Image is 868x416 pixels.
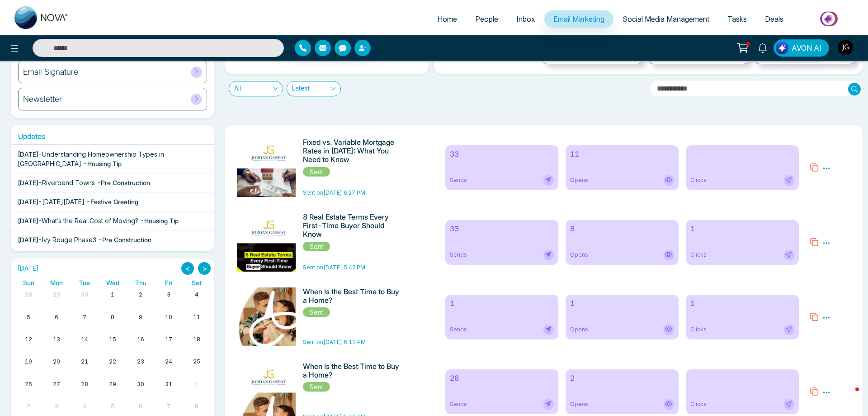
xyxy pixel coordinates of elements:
[183,333,211,355] td: October 18, 2025
[99,288,127,311] td: October 1, 2025
[77,277,92,288] a: Tuesday
[437,14,457,24] span: Home
[475,14,498,24] span: People
[797,9,863,29] img: Market-place.gif
[107,355,118,368] a: October 22, 2025
[18,198,38,206] span: [DATE]
[690,225,794,233] h6: 1
[51,378,62,391] a: October 27, 2025
[428,10,466,28] a: Home
[14,265,39,273] h2: [DATE]
[155,288,183,311] td: October 3, 2025
[109,288,116,301] a: October 1, 2025
[193,378,200,391] a: November 1, 2025
[756,10,793,28] a: Deals
[165,288,172,301] a: October 3, 2025
[86,198,138,206] span: - Festive Greeting
[450,251,467,259] span: Sends
[98,236,151,244] span: - Pre Construction
[79,333,90,346] a: October 14, 2025
[544,10,613,28] a: Email Marketing
[183,288,211,311] td: October 4, 2025
[14,378,42,400] td: October 26, 2025
[25,400,32,413] a: November 2, 2025
[234,81,278,96] span: All
[51,333,62,346] a: October 13, 2025
[303,213,401,239] h6: 8 Real Estate Terms Every First-Time Buyer Should Know
[718,10,756,28] a: Tasks
[79,378,90,391] a: October 28, 2025
[570,176,588,184] span: Opens
[450,176,467,184] span: Sends
[303,138,401,164] h6: Fixed vs. Variable Mortgage Rates in [DATE]: What You Need to Know
[83,160,122,167] span: - Housing Tip
[190,277,203,288] a: Saturday
[198,262,211,275] button: >
[42,288,71,311] td: September 29, 2025
[163,333,174,346] a: October 17, 2025
[99,355,127,378] td: October 22, 2025
[18,150,38,158] span: [DATE]
[71,311,99,333] td: October 7, 2025
[570,400,588,408] span: Opens
[135,355,146,368] a: October 23, 2025
[81,400,88,413] a: November 4, 2025
[99,333,127,355] td: October 15, 2025
[42,179,95,186] span: Riverbend Towns
[127,355,155,378] td: October 23, 2025
[570,150,674,158] h6: 11
[570,225,674,233] h6: 8
[18,236,38,244] span: [DATE]
[71,355,99,378] td: October 21, 2025
[104,277,121,288] a: Wednesday
[838,40,853,55] img: User Avatar
[450,299,554,308] h6: 1
[191,355,202,368] a: October 25, 2025
[450,374,554,383] h6: 28
[183,378,211,400] td: November 1, 2025
[23,333,34,346] a: October 12, 2025
[570,374,674,383] h6: 2
[48,277,65,288] a: Monday
[303,167,330,177] span: Sent
[127,378,155,400] td: October 30, 2025
[42,198,85,206] span: [DATE][DATE]
[53,400,60,413] a: November 3, 2025
[516,14,535,24] span: Inbox
[183,355,211,378] td: October 25, 2025
[97,179,150,186] span: - Pre Construction
[99,378,127,400] td: October 29, 2025
[23,67,78,77] h6: Email Signature
[181,262,194,275] button: <
[42,236,96,244] span: Ivy Rouge Phase3
[23,288,34,301] a: September 28, 2025
[18,216,179,225] div: -
[14,311,42,333] td: October 5, 2025
[727,14,747,24] span: Tasks
[71,333,99,355] td: October 14, 2025
[837,385,859,407] iframe: Intercom live chat
[42,333,71,355] td: October 13, 2025
[450,325,467,334] span: Sends
[14,6,69,29] img: Nova CRM Logo
[23,94,62,104] h6: Newsletter
[18,179,38,186] span: [DATE]
[99,311,127,333] td: October 8, 2025
[51,288,62,301] a: September 29, 2025
[107,378,118,391] a: October 29, 2025
[155,333,183,355] td: October 17, 2025
[42,355,71,378] td: October 20, 2025
[42,217,138,225] span: What’s the Real Cost of Moving?
[776,42,788,54] img: Lead Flow
[79,288,90,301] a: September 30, 2025
[127,288,155,311] td: October 2, 2025
[450,225,554,233] h6: 33
[163,311,174,324] a: October 10, 2025
[107,333,118,346] a: October 15, 2025
[109,400,116,413] a: November 5, 2025
[623,14,709,24] span: Social Media Management
[155,311,183,333] td: October 10, 2025
[303,189,365,196] span: Sent on [DATE] 6:27 PM
[14,333,42,355] td: October 12, 2025
[553,14,604,24] span: Email Marketing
